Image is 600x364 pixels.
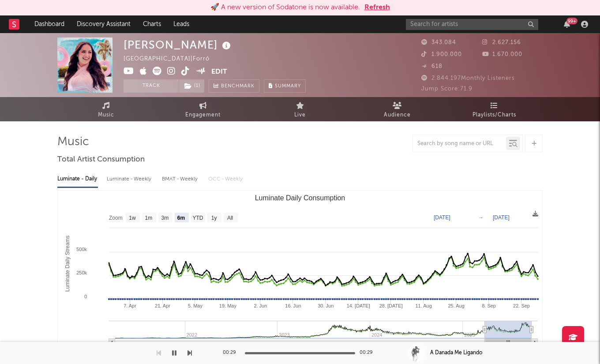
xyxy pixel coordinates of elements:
[413,140,506,147] input: Search by song name or URL
[472,110,516,120] span: Playlists/Charts
[347,303,370,308] text: 14. [DATE]
[57,172,98,187] div: Luminate - Daily
[221,81,255,92] span: Benchmark
[482,52,522,57] span: 1.670.000
[76,270,87,275] text: 250k
[109,215,123,221] text: Zoom
[223,348,240,358] div: 00:29
[154,97,251,121] a: Engagement
[129,215,136,221] text: 1w
[446,97,543,121] a: Playlists/Charts
[124,303,136,308] text: 7. Apr
[137,15,167,33] a: Charts
[364,2,390,13] button: Refresh
[211,67,227,78] button: Edit
[251,97,349,121] a: Live
[177,215,185,221] text: 6m
[384,110,411,120] span: Audience
[421,86,472,92] span: Jump Score: 71.9
[415,303,431,308] text: 11. Aug
[482,40,521,45] span: 2.627.156
[155,303,170,308] text: 21. Apr
[167,15,195,33] a: Leads
[179,79,205,93] span: ( 1 )
[227,215,233,221] text: All
[211,215,217,221] text: 1y
[360,348,377,358] div: 00:29
[349,97,446,121] a: Audience
[318,303,334,308] text: 30. Jun
[255,194,345,202] text: Luminate Daily Consumption
[264,79,306,93] button: Summary
[185,110,221,120] span: Engagement
[57,154,145,165] span: Total Artist Consumption
[57,97,154,121] a: Music
[209,79,259,93] a: Benchmark
[513,303,530,308] text: 22. Sep
[482,303,496,308] text: 8. Sep
[161,215,169,221] text: 3m
[430,349,482,357] div: A Danada Me Ligando
[124,54,220,64] div: [GEOGRAPHIC_DATA] | Forró
[421,64,442,69] span: 618
[564,21,570,28] button: 99+
[421,75,515,81] span: 2.844.197 Monthly Listeners
[71,15,137,33] a: Discovery Assistant
[124,79,179,93] button: Track
[254,303,267,308] text: 2. Jun
[98,110,114,120] span: Music
[188,303,203,308] text: 5. May
[192,215,203,221] text: YTD
[219,303,237,308] text: 19. May
[179,79,204,93] button: (1)
[448,303,464,308] text: 25. Aug
[478,214,484,221] text: →
[294,110,306,120] span: Live
[145,215,153,221] text: 1m
[28,15,71,33] a: Dashboard
[107,172,153,187] div: Luminate - Weekly
[64,236,71,292] text: Luminate Daily Streams
[275,84,301,89] span: Summary
[124,38,233,52] div: [PERSON_NAME]
[421,40,456,45] span: 343.084
[210,2,360,13] div: 🚀 A new version of Sodatone is now available.
[434,214,450,221] text: [DATE]
[285,303,301,308] text: 16. Jun
[493,214,510,221] text: [DATE]
[379,303,403,308] text: 28. [DATE]
[162,172,199,187] div: BMAT - Weekly
[76,247,87,252] text: 500k
[84,294,87,299] text: 0
[421,52,462,57] span: 1.900.000
[406,19,538,30] input: Search for artists
[566,18,577,24] div: 99 +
